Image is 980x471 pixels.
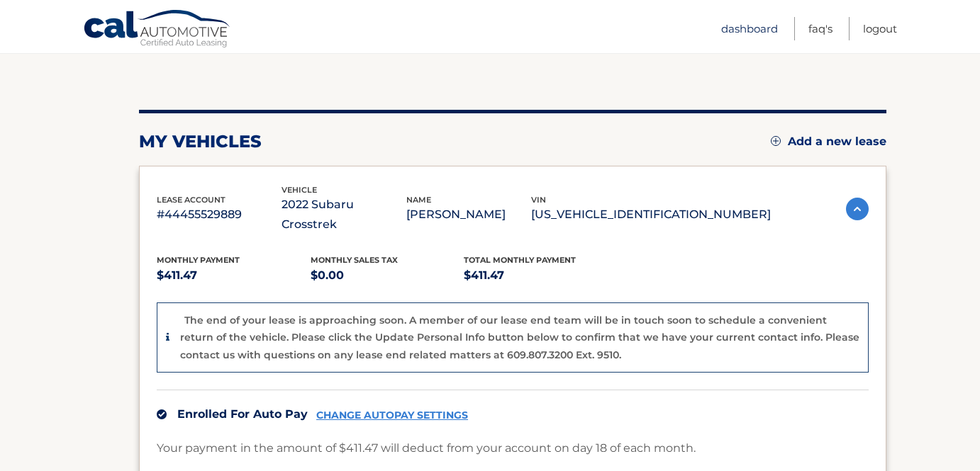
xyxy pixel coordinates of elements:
[83,9,232,50] a: Cal Automotive
[316,409,468,421] a: CHANGE AUTOPAY SETTINGS
[157,255,240,265] span: Monthly Payment
[771,135,886,149] a: Add a new lease
[157,195,225,205] span: lease account
[157,266,311,285] p: $411.47
[721,17,778,40] a: Dashboard
[464,266,618,285] p: $411.47
[863,17,897,40] a: Logout
[846,198,869,220] img: accordion-active.svg
[531,195,546,205] span: vin
[282,185,317,195] span: vehicle
[406,205,531,225] p: [PERSON_NAME]
[311,266,464,285] p: $0.00
[808,17,833,40] a: FAQ's
[464,255,576,265] span: Total Monthly Payment
[282,195,406,234] p: 2022 Subaru Crosstrek
[157,409,167,419] img: check.svg
[177,407,308,421] span: Enrolled For Auto Pay
[311,255,398,265] span: Monthly sales Tax
[139,131,262,152] h2: my vehicles
[771,136,781,146] img: add.svg
[531,205,771,225] p: [US_VEHICLE_IDENTIFICATION_NUMBER]
[157,205,282,225] p: #44455529889
[180,314,859,361] p: The end of your lease is approaching soon. A member of our lease end team will be in touch soon t...
[157,438,696,458] p: Your payment in the amount of $411.47 will deduct from your account on day 18 of each month.
[406,195,431,205] span: name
